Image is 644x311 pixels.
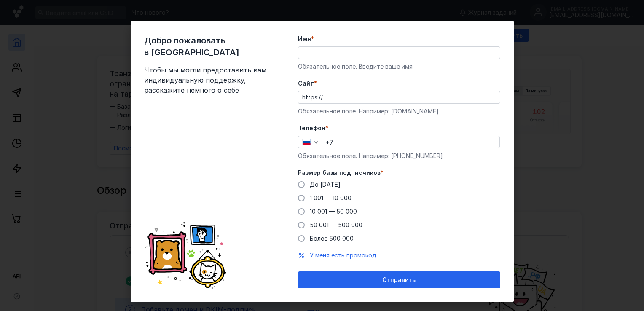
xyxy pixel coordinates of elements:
[298,107,500,115] div: Обязательное поле. Например: [DOMAIN_NAME]
[310,194,352,201] span: 1 001 — 10 000
[310,221,362,228] span: 50 001 — 500 000
[298,271,500,288] button: Отправить
[298,169,381,177] span: Размер базы подписчиков
[310,251,376,260] button: У меня есть промокод
[310,252,376,259] span: У меня есть промокод
[144,65,271,95] span: Чтобы мы могли предоставить вам индивидуальную поддержку, расскажите немного о себе
[310,181,341,188] span: До [DATE]
[144,35,271,58] span: Добро пожаловать в [GEOGRAPHIC_DATA]
[310,208,357,215] span: 10 001 — 50 000
[298,35,311,43] span: Имя
[298,79,314,88] span: Cайт
[310,235,354,242] span: Более 500 000
[298,152,500,160] div: Обязательное поле. Например: [PHONE_NUMBER]
[298,124,325,132] span: Телефон
[382,276,416,284] span: Отправить
[298,62,500,71] div: Обязательное поле. Введите ваше имя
